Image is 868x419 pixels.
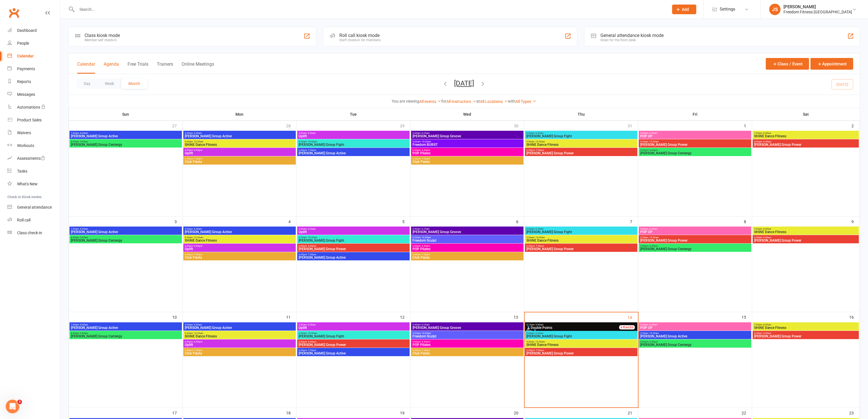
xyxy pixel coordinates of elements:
[412,230,522,234] span: [PERSON_NAME] Group Groove
[184,332,295,335] span: 9:30am
[526,341,636,343] span: 9:30am
[640,332,750,335] span: 9:30am
[672,5,696,14] button: Add
[535,245,544,247] span: - 7:30pm
[754,332,857,335] span: 8:45am
[526,352,636,355] span: [PERSON_NAME] Group Power
[640,140,750,143] span: 9:30am
[752,108,860,120] th: Sat
[421,157,430,160] span: - 7:30pm
[766,58,809,70] button: Class / Event
[412,239,522,242] span: Freedom Sculpt
[420,323,430,326] span: - 6:25am
[7,201,60,214] a: General attendance kiosk mode
[526,349,636,352] span: 6:30pm
[526,239,636,242] span: SHiNE Dance Fitness
[184,256,295,259] span: Club Fiesta
[526,326,626,333] span: Day 🥈
[17,130,31,135] div: Waivers
[193,149,202,152] span: - 6:45pm
[810,58,853,70] button: Appointment
[184,228,295,230] span: 5:45am
[7,101,60,114] a: Automations
[534,236,545,239] span: - 10:30am
[640,230,750,234] span: POP UP
[7,37,60,50] a: People
[526,149,636,152] span: 6:30pm
[412,132,522,134] span: 5:45am
[7,75,60,88] a: Reports
[526,230,636,234] span: [PERSON_NAME] Group Fight
[648,236,659,239] span: - 10:30am
[649,341,658,343] span: - 6:45pm
[184,326,295,329] span: [PERSON_NAME] Group Active
[7,88,60,101] a: Messages
[184,343,295,347] span: Uplift
[640,247,750,251] span: [PERSON_NAME] Group Centergy
[17,143,34,148] div: Workouts
[526,228,636,230] span: 5:45am
[516,99,537,104] a: All Types
[534,140,545,143] span: - 10:30am
[71,143,181,146] span: [PERSON_NAME] Group Centergy
[742,312,752,321] div: 15
[754,230,857,234] span: SHiNE Dance Fitness
[516,217,524,226] div: 6
[640,239,750,242] span: [PERSON_NAME] Group Power
[392,99,420,103] strong: You are viewing
[184,160,295,163] span: Club Fiesta
[184,341,295,343] span: 6:00pm
[193,349,202,352] span: - 7:45pm
[454,79,474,87] button: [DATE]
[534,132,543,134] span: - 6:30am
[128,61,148,74] button: Free Trials
[640,326,750,329] span: POP UP
[754,323,857,326] span: 7:45am
[783,9,852,14] div: Freedom Fitness [GEOGRAPHIC_DATA]
[442,99,447,103] strong: for
[298,152,409,155] span: [PERSON_NAME] Group Active
[298,134,409,138] span: Uplift
[412,332,522,335] span: 9:30am
[193,332,203,335] span: - 10:30am
[172,312,182,321] div: 10
[514,312,524,321] div: 13
[298,143,409,146] span: [PERSON_NAME] Group Fight
[104,61,119,74] button: Agenda
[71,228,181,230] span: 7:45am
[628,408,638,417] div: 21
[85,33,120,38] div: Class kiosk mode
[71,239,181,242] span: [PERSON_NAME] Group Centergy
[421,349,430,352] span: - 7:30pm
[412,323,522,326] span: 5:45am
[534,228,543,230] span: - 6:30am
[288,217,296,226] div: 4
[71,323,181,326] span: 7:45am
[307,140,317,143] span: - 10:30am
[307,323,316,326] span: - 6:30am
[71,332,181,335] span: 8:45am
[17,400,22,404] span: 3
[184,245,295,247] span: 6:00pm
[420,132,430,134] span: - 6:25am
[7,214,60,227] a: Roll call
[17,67,35,71] div: Payments
[193,341,202,343] span: - 6:45pm
[17,156,45,161] div: Assessments
[849,312,859,321] div: 16
[182,61,214,74] button: Online Meetings
[762,323,771,326] span: - 8:45am
[754,143,857,146] span: [PERSON_NAME] Group Power
[183,108,297,120] th: Mon
[172,121,182,130] div: 27
[184,236,295,239] span: 9:30am
[754,239,857,242] span: [PERSON_NAME] Group Power
[526,245,636,247] span: 6:30pm
[648,332,659,335] span: - 10:30am
[71,132,181,134] span: 7:45am
[412,134,522,138] span: [PERSON_NAME] Group Groove
[526,323,626,326] span: 5:15am
[184,152,295,155] span: Uplift
[526,335,636,338] span: [PERSON_NAME] Group Fight
[412,256,522,259] span: Club Fiesta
